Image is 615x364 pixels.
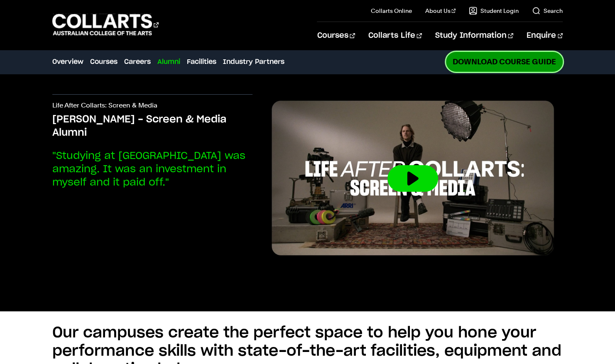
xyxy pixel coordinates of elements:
[90,57,118,67] a: Courses
[371,7,412,15] a: Collarts Online
[527,22,563,49] a: Enquire
[317,22,355,49] a: Courses
[52,101,252,113] p: Life After Collarts: Screen & Media
[52,57,83,67] a: Overview
[446,52,563,71] a: Download Course Guide
[262,94,563,263] img: Video thumbnail
[124,57,151,67] a: Careers
[52,13,159,37] div: Go to homepage
[435,22,513,49] a: Study Information
[187,57,216,67] a: Facilities
[223,57,284,67] a: Industry Partners
[532,7,563,15] a: Search
[469,7,519,15] a: Student Login
[157,57,180,67] a: Alumni
[368,22,422,49] a: Collarts Life
[52,149,252,189] p: "Studying at [GEOGRAPHIC_DATA] was amazing. It was an investment in myself and it paid off."
[425,7,456,15] a: About Us
[52,113,252,139] h3: [PERSON_NAME] - Screen & Media Alumni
